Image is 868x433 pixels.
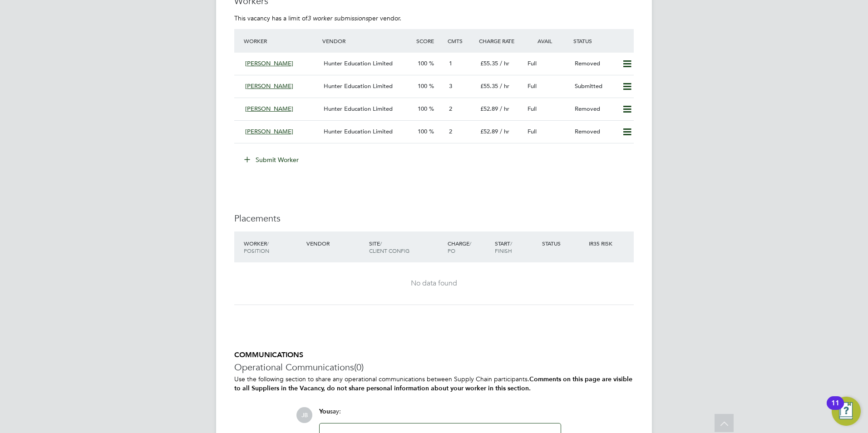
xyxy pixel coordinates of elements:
div: Vendor [320,33,414,49]
div: say: [319,407,561,423]
div: 11 [831,403,839,415]
span: 100 [418,105,427,113]
div: Submitted [571,79,618,94]
span: Full [528,59,537,67]
span: / hr [500,128,509,135]
b: Comments on this page are visible to all Suppliers in the Vacancy, do not share personal informat... [234,375,632,392]
div: Site [367,235,445,259]
div: No data found [243,279,625,288]
span: / Position [244,240,269,254]
span: Hunter Education Limited [324,82,393,90]
span: JB [296,407,312,423]
span: / Finish [495,240,512,254]
div: Removed [571,124,618,139]
em: 3 worker submissions [307,14,368,22]
span: [PERSON_NAME] [245,82,293,90]
div: Avail [524,33,571,49]
span: 1 [449,59,452,67]
span: / Client Config [369,240,409,254]
div: Cmts [445,33,477,49]
span: Full [528,128,537,135]
h3: Placements [234,212,634,224]
span: 2 [449,128,452,135]
span: / hr [500,59,509,67]
p: This vacancy has a limit of per vendor. [234,14,634,22]
span: / PO [448,240,471,254]
span: / hr [500,82,509,90]
div: Charge [445,235,493,259]
div: Worker [242,235,304,259]
span: You [319,408,330,415]
span: 2 [449,105,452,113]
h5: COMMUNICATIONS [234,350,634,360]
div: Status [571,33,634,49]
span: [PERSON_NAME] [245,128,293,135]
span: 100 [418,82,427,90]
span: £55.35 [480,82,498,90]
span: [PERSON_NAME] [245,105,293,113]
span: (0) [354,361,364,373]
div: Vendor [304,235,367,251]
span: Full [528,105,537,113]
div: Start [493,235,540,259]
span: 100 [418,59,427,67]
span: Hunter Education Limited [324,105,393,113]
span: £55.35 [480,59,498,67]
span: / hr [500,105,509,113]
div: Score [414,33,445,49]
div: Removed [571,56,618,71]
span: 100 [418,128,427,135]
span: [PERSON_NAME] [245,59,293,67]
p: Use the following section to share any operational communications between Supply Chain participants. [234,375,634,392]
span: 3 [449,82,452,90]
div: Worker [242,33,320,49]
button: Open Resource Center, 11 new notifications [832,397,861,426]
span: Hunter Education Limited [324,59,393,67]
button: Submit Worker [238,153,306,167]
h3: Operational Communications [234,361,634,373]
div: IR35 Risk [587,235,618,251]
span: Hunter Education Limited [324,128,393,135]
div: Status [540,235,587,251]
span: £52.89 [480,128,498,135]
div: Removed [571,102,618,117]
span: £52.89 [480,105,498,113]
div: Charge Rate [477,33,524,49]
span: Full [528,82,537,90]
